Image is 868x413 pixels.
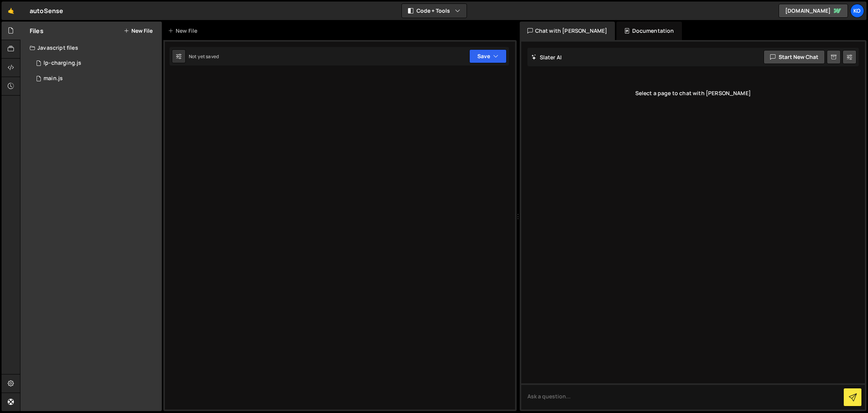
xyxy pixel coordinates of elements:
[531,54,562,61] h2: Slater AI
[30,27,44,35] h2: Files
[30,55,162,71] div: 16698/45623.js
[764,50,825,64] button: Start new chat
[520,22,615,40] div: Chat with [PERSON_NAME]
[30,6,63,15] div: autoSense
[2,2,20,20] a: 🤙
[30,71,162,86] div: 16698/45622.js
[44,75,63,82] div: main.js
[168,27,200,35] div: New File
[44,60,81,67] div: lp-charging.js
[20,40,162,55] div: Javascript files
[616,22,682,40] div: Documentation
[779,4,848,18] a: [DOMAIN_NAME]
[469,49,507,63] button: Save
[850,4,864,18] a: KO
[124,28,153,34] button: New File
[402,4,467,18] button: Code + Tools
[189,53,219,60] div: Not yet saved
